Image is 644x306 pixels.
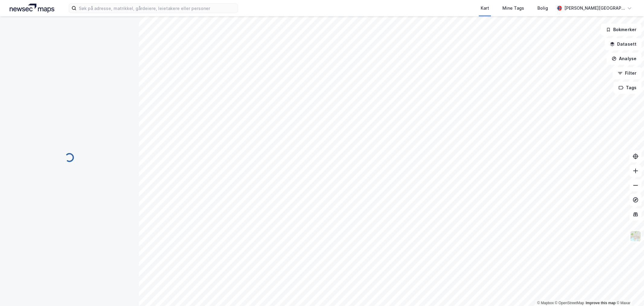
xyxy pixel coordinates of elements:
button: Filter [613,67,642,79]
input: Søk på adresse, matrikkel, gårdeiere, leietakere eller personer [76,4,238,13]
a: Improve this map [586,301,616,305]
div: Bolig [537,5,548,12]
img: spinner.a6d8c91a73a9ac5275cf975e30b51cfb.svg [65,153,74,162]
iframe: Chat Widget [614,277,644,306]
button: Datasett [605,38,642,50]
div: [PERSON_NAME][GEOGRAPHIC_DATA] [564,5,625,12]
button: Analyse [607,53,642,65]
img: logo.a4113a55bc3d86da70a041830d287a7e.svg [10,4,54,13]
div: Mine Tags [502,5,524,12]
a: OpenStreetMap [555,301,584,305]
a: Mapbox [537,301,554,305]
button: Bokmerker [601,24,642,36]
img: Z [630,230,641,242]
div: Kart [481,5,489,12]
button: Tags [614,82,642,94]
